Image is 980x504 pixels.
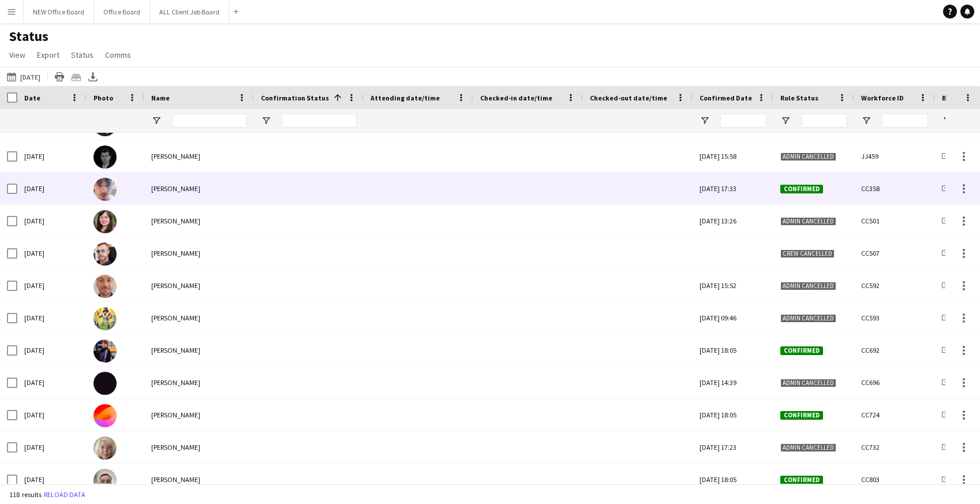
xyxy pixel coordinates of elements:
[861,115,871,126] button: Open Filter Menu
[17,140,87,172] div: [DATE]
[693,399,773,431] div: [DATE] 18:05
[17,173,87,204] div: [DATE]
[693,431,773,463] div: [DATE] 17:23
[780,94,818,102] span: Role Status
[780,185,823,193] span: Confirmed
[282,114,357,128] input: Confirmation Status Filter Input
[700,115,710,126] button: Open Filter Menu
[693,302,773,334] div: [DATE] 09:46
[17,302,87,334] div: [DATE]
[24,94,40,102] span: Date
[780,476,823,484] span: Confirmed
[780,379,836,387] span: Admin cancelled
[780,443,836,452] span: Admin cancelled
[93,94,113,102] span: Photo
[693,270,773,301] div: [DATE] 15:52
[24,1,94,23] button: NEW Office Board
[17,270,87,301] div: [DATE]
[693,205,773,237] div: [DATE] 13:26
[151,94,170,102] span: Name
[854,464,935,495] div: CC803
[151,281,200,290] span: [PERSON_NAME]
[780,217,836,226] span: Admin cancelled
[9,50,25,60] span: View
[720,114,766,128] input: Confirmed Date Filter Input
[93,275,117,298] img: Gabriel Waddingham
[780,346,823,355] span: Confirmed
[86,70,100,84] app-action-btn: Export XLSX
[854,173,935,204] div: CC358
[693,334,773,366] div: [DATE] 18:05
[780,282,836,290] span: Admin cancelled
[17,334,87,366] div: [DATE]
[854,205,935,237] div: CC501
[172,114,247,128] input: Name Filter Input
[32,47,64,62] a: Export
[151,443,200,451] span: [PERSON_NAME]
[17,237,87,269] div: [DATE]
[861,94,904,102] span: Workforce ID
[17,205,87,237] div: [DATE]
[42,488,88,501] button: Reload data
[854,399,935,431] div: CC724
[5,47,30,62] a: View
[93,436,117,460] img: Marion Ring
[480,94,552,102] span: Checked-in date/time
[854,237,935,269] div: CC507
[37,50,59,60] span: Export
[261,94,329,102] span: Confirmation Status
[151,475,200,484] span: [PERSON_NAME]
[151,249,200,257] span: [PERSON_NAME]
[151,184,200,193] span: [PERSON_NAME]
[69,70,83,84] app-action-btn: Crew files as ZIP
[17,367,87,398] div: [DATE]
[17,399,87,431] div: [DATE]
[94,1,150,23] button: Office Board
[151,410,200,419] span: [PERSON_NAME]
[693,464,773,495] div: [DATE] 18:05
[854,367,935,398] div: CC696
[854,270,935,301] div: CC592
[780,411,823,420] span: Confirmed
[151,115,162,126] button: Open Filter Menu
[66,47,98,62] a: Status
[371,94,440,102] span: Attending date/time
[780,249,835,258] span: Crew cancelled
[93,178,117,201] img: Ethan Davis
[801,114,847,128] input: Role Status Filter Input
[71,50,93,60] span: Status
[17,431,87,463] div: [DATE]
[942,94,962,102] span: Board
[854,140,935,172] div: JJ459
[93,242,117,266] img: Chris Hickie
[693,367,773,398] div: [DATE] 14:39
[151,216,200,225] span: [PERSON_NAME]
[93,339,117,363] img: Desiree Ramsey
[17,464,87,495] div: [DATE]
[854,431,935,463] div: CC732
[693,173,773,204] div: [DATE] 17:33
[150,1,229,23] button: ALL Client Job Board
[93,372,117,395] img: Jason David
[105,50,131,60] span: Comms
[882,114,928,128] input: Workforce ID Filter Input
[693,140,773,172] div: [DATE] 15:58
[151,346,200,354] span: [PERSON_NAME]
[942,115,952,126] button: Open Filter Menu
[5,70,43,84] button: [DATE]
[780,314,836,323] span: Admin cancelled
[93,469,117,492] img: Ciaran Carey
[151,313,200,322] span: [PERSON_NAME]
[590,94,667,102] span: Checked-out date/time
[93,210,117,233] img: Susan Hewitt
[854,334,935,366] div: CC692
[151,378,200,387] span: [PERSON_NAME]
[780,152,836,161] span: Admin cancelled
[93,145,117,169] img: Jim Wilson
[780,115,791,126] button: Open Filter Menu
[93,404,117,427] img: Grzegorz Wrobel
[100,47,136,62] a: Comms
[700,94,752,102] span: Confirmed Date
[261,115,271,126] button: Open Filter Menu
[53,70,66,84] app-action-btn: Print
